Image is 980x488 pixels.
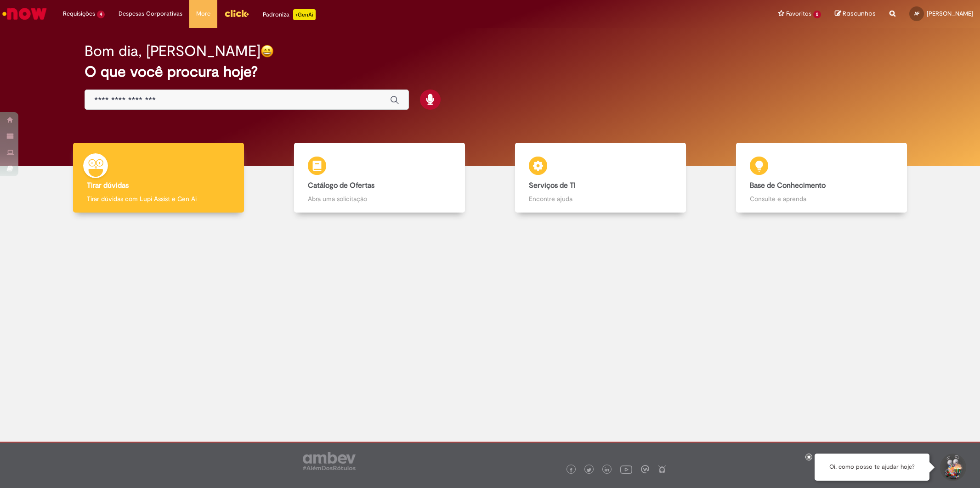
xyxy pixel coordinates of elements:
a: Rascunhos [835,10,876,18]
span: 4 [97,11,105,18]
b: Catálogo de Ofertas [308,181,374,190]
p: Encontre ajuda [529,194,672,203]
div: Oi, como posso te ajudar hoje? [815,454,929,481]
img: click_logo_yellow_360x200.png [224,6,249,20]
a: Tirar dúvidas Tirar dúvidas com Lupi Assist e Gen Ai [48,143,269,213]
span: [PERSON_NAME] [927,10,973,17]
span: More [196,9,210,18]
p: +GenAi [293,9,316,20]
img: logo_footer_twitter.png [587,468,591,472]
b: Base de Conhecimento [750,181,826,190]
img: happy-face.png [261,45,274,58]
p: Tirar dúvidas com Lupi Assist e Gen Ai [87,194,230,203]
p: Consulte e aprenda [750,194,893,203]
span: 2 [813,11,821,18]
img: logo_footer_ambev_rotulo_gray.png [303,452,356,470]
a: Catálogo de Ofertas Abra uma solicitação [269,143,490,213]
span: Favoritos [786,9,811,18]
span: AF [914,11,919,17]
div: Padroniza [263,9,316,20]
p: Abra uma solicitação [308,194,451,203]
span: Rascunhos [843,9,876,18]
img: logo_footer_youtube.png [620,463,632,475]
span: Despesas Corporativas [119,9,182,18]
img: logo_footer_workplace.png [641,465,649,473]
button: Iniciar Conversa de Suporte [939,454,966,481]
img: logo_footer_naosei.png [658,465,666,473]
img: ServiceNow [1,5,48,23]
a: Base de Conhecimento Consulte e aprenda [711,143,932,213]
a: Serviços de TI Encontre ajuda [490,143,711,213]
h2: O que você procura hoje? [85,64,895,80]
img: logo_footer_facebook.png [569,468,573,472]
img: logo_footer_linkedin.png [605,467,609,473]
b: Serviços de TI [529,181,576,190]
h2: Bom dia, [PERSON_NAME] [85,43,261,59]
b: Tirar dúvidas [87,181,129,190]
span: Requisições [63,9,95,18]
